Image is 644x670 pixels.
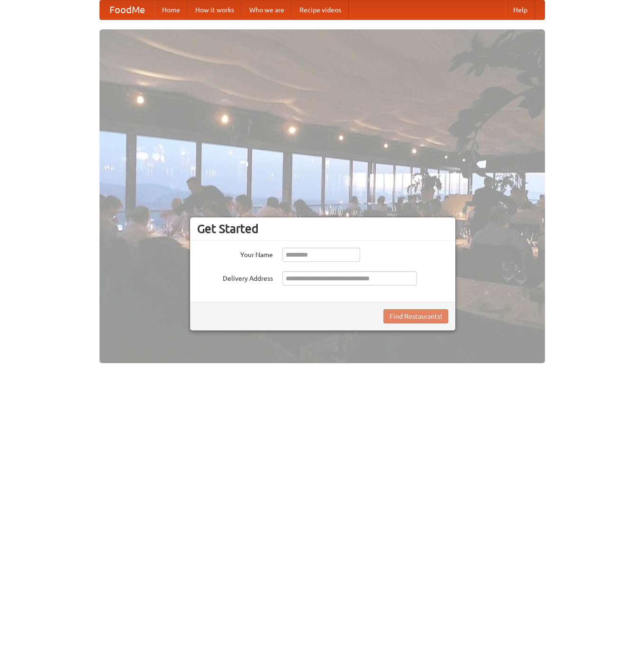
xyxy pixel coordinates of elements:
[292,0,349,19] a: Recipe videos
[197,271,273,283] label: Delivery Address
[197,222,448,236] h3: Get Started
[242,0,292,19] a: Who we are
[506,0,535,19] a: Help
[197,248,273,259] label: Your Name
[154,0,188,19] a: Home
[188,0,242,19] a: How it works
[100,0,154,19] a: FoodMe
[383,309,448,323] button: Find Restaurants!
